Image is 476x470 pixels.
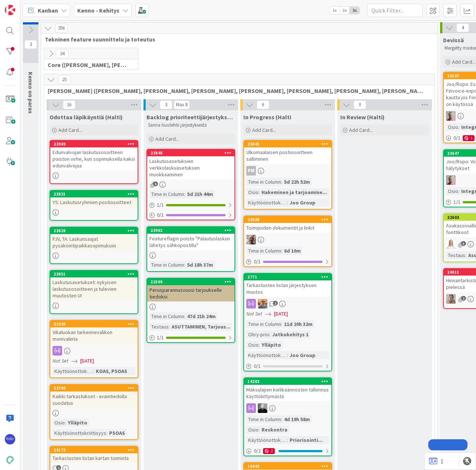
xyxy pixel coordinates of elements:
img: RS [5,434,15,444]
div: 16443 [247,464,331,469]
span: Tekninen feature suunnittelu ja toteutus [45,36,428,43]
div: MV [244,403,331,413]
div: 2771Tarkastusten listan järjestyksen muutos [244,274,331,297]
span: 3x [350,7,359,14]
img: HJ [446,175,456,185]
span: Devissä [443,36,464,44]
span: 0 / 1 [453,134,460,142]
div: PM [244,166,331,176]
div: 23938Toimijoiden dokumentit ja linkit [244,216,331,233]
span: In Progress (Halti [243,113,291,121]
div: 23969 [50,141,138,147]
div: 23851Laskutusasetukset: nykyisen laskutusosoitteen ja tulevien muutosten UI [50,271,138,300]
div: 47d 21h 24m [185,312,217,320]
img: BN [258,299,267,309]
div: Osio [446,123,458,131]
div: 23045 [244,141,331,147]
span: 0 / 1 [254,258,261,266]
span: 1 / 1 [157,201,164,209]
div: Käyttöönottokriittisyys [246,436,287,444]
span: : [259,341,260,349]
span: 6 [257,100,269,109]
img: avatar [5,455,15,465]
div: 6d 10m [282,247,303,255]
img: VH [246,235,256,244]
div: Käyttöönottokriittisyys [53,367,93,375]
div: Perusparannusvuosi tarjoukselle tiedoksi [147,285,234,301]
div: 23848 [151,150,234,156]
div: Vikaluokan tarkennevalikon monivalinta [50,327,138,344]
div: 14283 [244,378,331,385]
span: 1 / 1 [453,198,460,206]
div: Ohry-prio [246,330,269,339]
div: 23172 [54,447,138,453]
span: : [184,261,185,269]
span: : [184,190,185,198]
span: Kenno on paras [27,72,34,114]
div: Ulkomaalaisen postiosoitteen salliminen [244,147,331,164]
span: 5 [153,181,158,186]
div: 23848Laskutusasetuksien verkkolaskuasetuksen muokkaaminen [147,150,234,179]
div: Time in Column [246,320,281,328]
div: Edunvalvojan laskutusosoitteen poiston virhe, kun sopimuksella kaksi edunvalvojaa [50,147,138,170]
div: 23172Tarkastusten listan kartan toiminta [50,447,138,463]
span: : [287,199,288,207]
span: Backlog prioriteettijärjestyksessä (Halti) [146,113,235,121]
div: 0/1 [147,210,234,220]
div: 22569 [151,279,234,284]
span: : [281,247,282,255]
div: 0/1 [244,361,331,371]
div: Time in Column [149,190,184,198]
span: 34 [56,49,68,58]
div: 23831 [50,191,138,197]
span: Halti (Sebastian, VilleH, Riikka, Antti, MikkoV, PetriH, PetriM) [48,87,425,94]
i: Not Set [53,357,68,364]
div: 1 [463,135,475,141]
span: 1 [273,301,278,306]
div: 5d 18h 37m [185,261,215,269]
div: Osio [246,426,259,434]
div: VH [244,235,331,244]
div: KOAS, PSOAS [94,367,129,375]
div: 2771 [244,274,331,280]
div: 23828 [50,227,138,234]
span: 3 [461,241,466,246]
span: : [106,429,107,437]
span: : [287,436,288,444]
span: 1 [461,296,466,301]
span: Core (Pasi, Jussi, JaakkoHä, Jyri, Leo, MikkoK, Väinö, MattiH) [48,61,129,69]
span: Add Card... [58,127,82,133]
span: 3 [24,40,37,49]
div: 5d 21h 44m [185,190,215,198]
b: Kenno - Kehitys [77,7,119,14]
span: 0 / 1 [254,362,261,370]
span: Add Card... [252,127,276,133]
div: Testaus [149,323,169,331]
span: : [281,320,282,328]
span: Add Card... [349,127,373,133]
img: HJ [446,111,456,121]
div: Käyttöönottokriittisyys [53,429,106,437]
span: Add Card... [155,136,179,142]
div: ASUTTAMINEN, Tarjous... [170,323,232,331]
div: Joo Group [288,199,317,207]
div: 2 [263,448,275,454]
div: 23045 [247,141,331,147]
div: Time in Column [246,247,281,255]
div: Käyttöönottokriittisyys [246,351,287,359]
div: 23962 [151,228,234,233]
span: 0 [354,100,366,109]
div: 0/1 [244,257,331,266]
span: In Review (Halti) [340,113,385,121]
div: Laskutusasetuksien verkkolaskuasetuksen muokkaaminen [147,156,234,179]
span: [DATE] [274,310,288,318]
span: : [465,251,466,259]
div: BN [244,299,331,309]
div: 23969Edunvalvojan laskutusosoitteen poiston virhe, kun sopimuksella kaksi edunvalvojaa [50,141,138,170]
div: Joo Group [288,351,317,359]
div: Osio [246,341,259,349]
div: Ylläpito [260,341,283,349]
i: Not Set [246,310,262,317]
div: 23828PJV, TA: Laskunsaajat pysäköintipaikkasopimuksiin [50,227,138,250]
span: 2x [340,7,350,14]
